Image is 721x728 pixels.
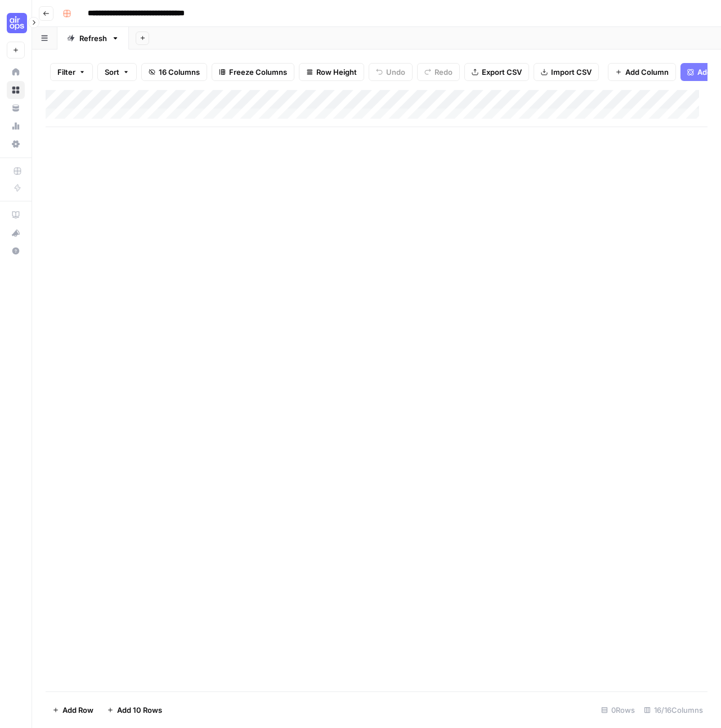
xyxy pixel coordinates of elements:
a: AirOps Academy [7,206,25,224]
span: Add Column [625,66,669,78]
a: Settings [7,135,25,153]
img: Cohort 5 Logo [7,13,27,33]
button: Add 10 Rows [100,701,169,719]
span: Import CSV [551,66,592,78]
button: Row Height [299,63,364,81]
a: Home [7,63,25,81]
a: Usage [7,117,25,135]
button: Export CSV [464,63,529,81]
button: Freeze Columns [212,63,294,81]
div: 16/16 Columns [639,701,707,719]
span: Redo [435,66,453,78]
a: Your Data [7,99,25,117]
button: 16 Columns [141,63,207,81]
span: Add 10 Rows [117,704,162,716]
button: Undo [369,63,413,81]
button: Filter [50,63,93,81]
button: Workspace: Cohort 5 [7,9,25,37]
button: Sort [97,63,137,81]
span: Row Height [316,66,357,78]
div: 0 Rows [597,701,639,719]
button: Add Column [608,63,676,81]
button: Redo [417,63,460,81]
div: What's new? [7,224,24,241]
button: What's new? [7,224,25,242]
button: Add Row [46,701,100,719]
span: Sort [105,66,119,78]
span: Freeze Columns [229,66,287,78]
a: Browse [7,81,25,99]
div: Refresh [79,33,107,44]
span: Filter [57,66,75,78]
button: Import CSV [534,63,599,81]
a: Refresh [57,27,129,50]
button: Help + Support [7,242,25,260]
span: Undo [386,66,405,78]
span: Add Row [62,704,93,716]
span: 16 Columns [159,66,200,78]
span: Export CSV [482,66,522,78]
